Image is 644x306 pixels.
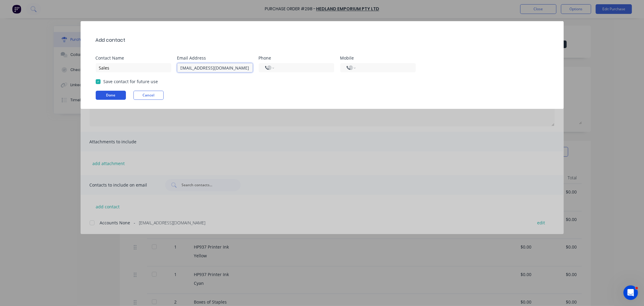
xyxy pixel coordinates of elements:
iframe: Intercom live chat [623,285,638,300]
button: Done [96,91,126,100]
div: Contact Name [96,56,177,60]
div: Save contact for future use [104,78,158,85]
div: Add contact [96,37,126,44]
button: Cancel [133,91,164,100]
div: Phone [259,56,340,60]
div: Mobile [340,56,422,60]
div: Email Address [177,56,259,60]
